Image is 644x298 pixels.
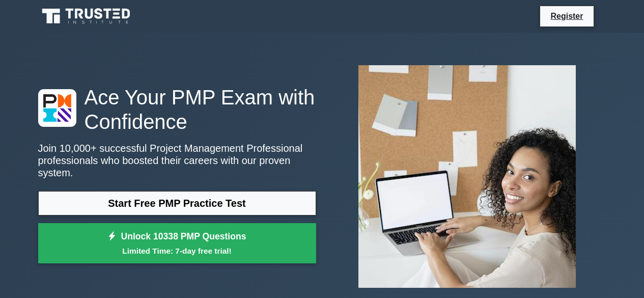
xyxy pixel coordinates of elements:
[38,85,316,134] h1: Ace Your PMP Exam with Confidence
[38,142,316,179] p: Join 10,000+ successful Project Management Professional professionals who boosted their careers w...
[544,10,589,22] a: Register
[38,223,316,264] a: Unlock 10338 PMP QuestionsLimited Time: 7-day free trial!
[51,245,303,257] small: Limited Time: 7-day free trial!
[38,191,316,215] a: Start Free PMP Practice Test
